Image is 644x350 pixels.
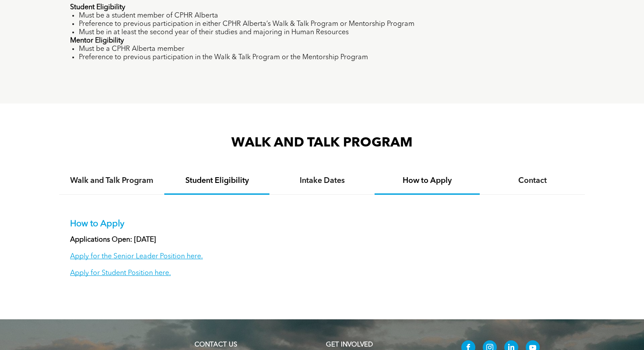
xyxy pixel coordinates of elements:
li: Must be in at least the second year of their studies and majoring in Human Resources [79,29,574,37]
h4: Contact [488,176,577,186]
span: WALK AND TALK PROGRAM [231,136,413,150]
li: Preference to previous participation in the Walk & Talk Program or the Mentorship Program [79,54,574,62]
a: Apply for the Senior Leader Position here. [70,253,203,260]
span: GET INVOLVED [326,342,373,348]
strong: Student Eligibility [70,4,125,11]
p: How to Apply [70,219,574,229]
strong: Applications Open: [DATE] [70,236,156,243]
h4: How to Apply [382,176,472,186]
h4: Intake Dates [277,176,367,186]
a: CONTACT US [195,342,237,348]
strong: Mentor Eligibility [70,37,124,44]
a: Apply for Student Position here. [70,270,171,277]
h4: Student Eligibility [172,176,262,186]
li: Must be a CPHR Alberta member [79,45,574,54]
li: Preference to previous participation in either CPHR Alberta’s Walk & Talk Program or Mentorship P... [79,20,574,29]
h4: Walk and Talk Program [67,176,156,186]
li: Must be a student member of CPHR Alberta [79,12,574,20]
